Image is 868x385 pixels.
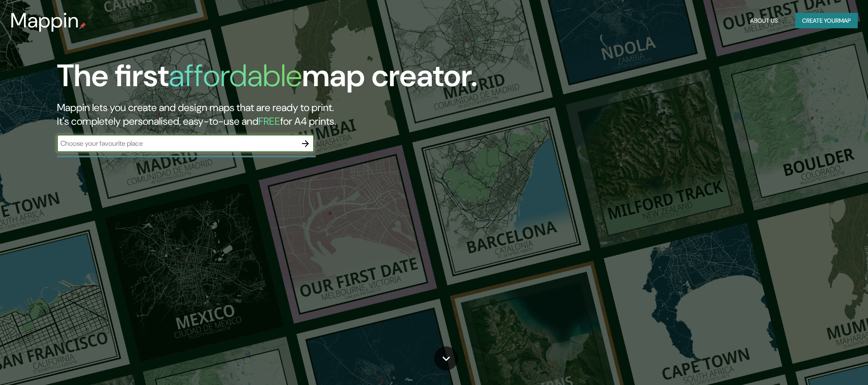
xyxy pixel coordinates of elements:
img: mappin-pin [79,22,86,29]
h3: Mappin [10,9,79,33]
button: About Us [747,13,781,29]
button: Create yourmap [795,13,858,29]
input: Choose your favourite place [57,138,297,148]
h1: The first map creator. [57,58,478,101]
h2: Mappin lets you create and design maps that are ready to print. It's completely personalised, eas... [57,101,491,128]
h1: affordable [169,56,302,96]
h5: FREE [258,114,280,128]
